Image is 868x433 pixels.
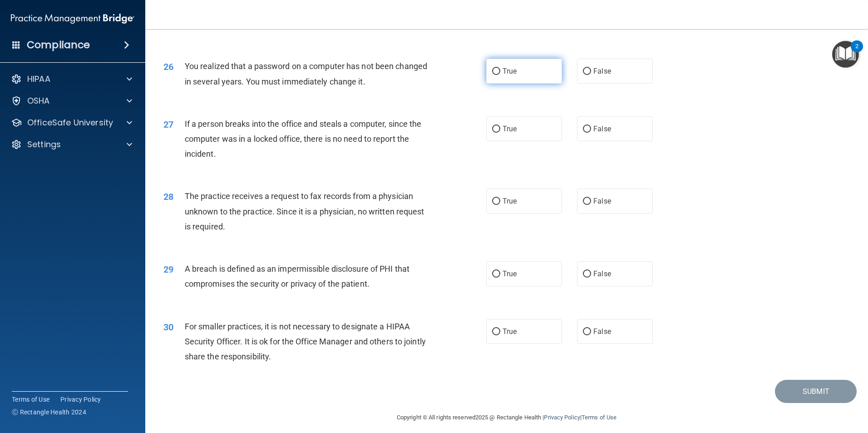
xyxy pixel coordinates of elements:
[163,264,173,275] span: 29
[163,322,173,333] span: 30
[503,197,517,205] span: True
[492,328,500,335] input: True
[711,368,857,405] iframe: Drift Widget Chat Controller
[27,74,50,85] p: HIPAA
[27,117,113,128] p: OfficeSafe University
[11,10,134,28] img: PMB logo
[583,198,591,205] input: False
[503,269,517,278] span: True
[855,46,858,58] div: 2
[583,126,591,133] input: False
[503,67,517,75] span: True
[12,395,49,404] a: Terms of Use
[11,95,132,106] a: OSHA
[27,139,61,150] p: Settings
[163,119,173,130] span: 27
[163,61,173,72] span: 26
[27,39,90,51] h4: Compliance
[582,414,616,421] a: Terms of Use
[11,74,132,85] a: HIPAA
[593,67,611,75] span: False
[593,124,611,133] span: False
[11,139,132,150] a: Settings
[503,327,517,336] span: True
[185,191,424,231] span: The practice receives a request to fax records from a physician unknown to the practice. Since it...
[27,95,50,106] p: OSHA
[11,117,132,128] a: OfficeSafe University
[593,327,611,336] span: False
[492,126,500,133] input: True
[163,191,173,202] span: 28
[593,197,611,205] span: False
[583,68,591,75] input: False
[341,403,672,432] div: Copyright © All rights reserved 2025 @ Rectangle Health | |
[832,41,859,68] button: Open Resource Center, 2 new notifications
[185,264,409,289] span: A breach is defined as an impermissible disclosure of PHI that compromises the security or privac...
[185,119,422,159] span: If a person breaks into the office and steals a computer, since the computer was in a locked offi...
[544,414,580,421] a: Privacy Policy
[60,395,101,404] a: Privacy Policy
[593,269,611,278] span: False
[583,328,591,335] input: False
[583,271,591,278] input: False
[185,61,427,86] span: You realized that a password on a computer has not been changed in several years. You must immedi...
[492,271,500,278] input: True
[185,322,426,361] span: For smaller practices, it is not necessary to designate a HIPAA Security Officer. It is ok for th...
[12,408,86,417] span: Ⓒ Rectangle Health 2024
[503,124,517,133] span: True
[492,198,500,205] input: True
[492,68,500,75] input: True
